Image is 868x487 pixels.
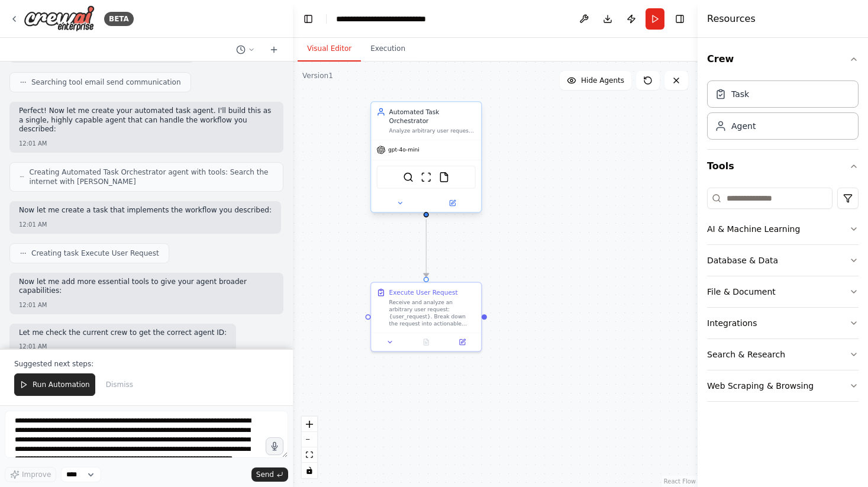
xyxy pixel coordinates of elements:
[438,172,449,182] img: FileReadTool
[707,380,814,392] div: Web Scraping & Browsing
[14,359,279,369] p: Suggested next steps:
[104,12,134,26] div: BETA
[302,463,317,478] button: toggle interactivity
[5,467,56,482] button: Improve
[29,167,273,186] span: Creating Automated Task Orchestrator agent with tools: Search the internet with [PERSON_NAME]
[388,146,420,153] span: gpt-4o-mini
[302,432,317,447] button: zoom out
[22,470,51,479] span: Improve
[300,11,317,27] button: Hide left sidebar
[19,107,274,134] p: Perfect! Now let me create your automated task agent. I'll build this as a single, highly capable...
[370,282,482,352] div: Execute User RequestReceive and analyze an arbitrary user request: {user_request}. Break down the...
[361,37,415,62] button: Execution
[266,437,283,455] button: Click to speak your automation idea
[298,37,361,62] button: Visual Editor
[707,308,859,338] button: Integrations
[19,220,272,229] div: 12:01 AM
[251,467,288,482] button: Send
[672,11,688,27] button: Hide right sidebar
[370,103,482,215] div: Automated Task OrchestratorAnalyze arbitrary user requests, assess available tools and capabiliti...
[19,342,227,351] div: 12:01 AM
[707,223,800,235] div: AI & Machine Learning
[256,470,274,479] span: Send
[31,78,181,87] span: Searching tool email send communication
[560,71,631,90] button: Hide Agents
[302,417,317,432] button: zoom in
[731,120,756,132] div: Agent
[731,88,749,100] div: Task
[19,301,274,309] div: 12:01 AM
[707,339,859,370] button: Search & Research
[302,447,317,463] button: fit view
[389,127,476,134] div: Analyze arbitrary user requests, assess available tools and capabilities, and execute as much wor...
[31,249,159,258] span: Creating task Execute User Request
[581,76,624,85] span: Hide Agents
[336,13,463,25] nav: breadcrumb
[403,172,414,182] img: SerperDevTool
[707,245,859,276] button: Database & Data
[302,71,333,80] div: Version 1
[389,288,458,297] div: Execute User Request
[707,150,859,183] button: Tools
[389,299,476,327] div: Receive and analyze an arbitrary user request: {user_request}. Break down the request into action...
[707,214,859,244] button: AI & Machine Learning
[389,108,476,125] div: Automated Task Orchestrator
[14,373,95,396] button: Run Automation
[422,219,431,276] g: Edge from 42d9c359-a099-426b-8ef2-f366cb26a88f to 879c95f0-d8fe-42ae-bea1-d4998e1b9499
[447,337,477,347] button: Open in side panel
[664,478,696,485] a: React Flow attribution
[19,328,227,338] p: Let me check the current crew to get the correct agent ID:
[24,5,95,32] img: Logo
[302,417,317,478] div: React Flow controls
[106,380,133,389] span: Dismiss
[421,172,431,182] img: ScrapeWebsiteTool
[707,183,859,411] div: Tools
[707,286,776,298] div: File & Document
[19,139,274,148] div: 12:01 AM
[707,317,757,329] div: Integrations
[707,76,859,149] div: Crew
[707,12,756,26] h4: Resources
[707,370,859,401] button: Web Scraping & Browsing
[427,198,477,208] button: Open in side panel
[707,349,785,360] div: Search & Research
[707,276,859,307] button: File & Document
[100,373,139,396] button: Dismiss
[707,43,859,76] button: Crew
[407,337,445,347] button: No output available
[264,43,283,57] button: Start a new chat
[231,43,260,57] button: Switch to previous chat
[19,278,274,296] p: Now let me add more essential tools to give your agent broader capabilities:
[707,254,778,266] div: Database & Data
[33,380,90,389] span: Run Automation
[19,206,272,215] p: Now let me create a task that implements the workflow you described:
